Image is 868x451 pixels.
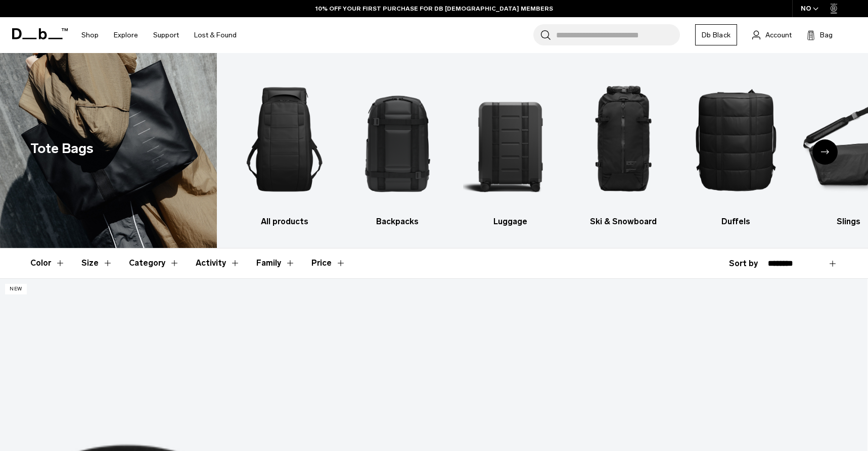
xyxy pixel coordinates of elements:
[752,29,792,41] a: Account
[153,17,179,53] a: Support
[576,68,671,228] li: 4 / 10
[311,248,346,278] button: Toggle Price
[237,216,332,228] h3: All products
[463,216,558,228] h3: Luggage
[463,68,558,228] a: Db Luggage
[812,139,838,165] div: Next slide
[30,248,65,278] button: Toggle Filter
[196,248,240,278] button: Toggle Filter
[81,248,113,278] button: Toggle Filter
[689,68,784,211] img: Db
[695,24,737,45] a: Db Black
[237,68,332,228] li: 1 / 10
[194,17,237,53] a: Lost & Found
[74,17,244,53] nav: Main Navigation
[350,68,445,228] a: Db Backpacks
[576,68,671,211] img: Db
[689,68,784,228] a: Db Duffels
[350,216,445,228] h3: Backpacks
[576,216,671,228] h3: Ski & Snowboard
[820,30,833,40] span: Bag
[350,68,445,228] li: 2 / 10
[576,68,671,228] a: Db Ski & Snowboard
[689,216,784,228] h3: Duffels
[463,68,558,228] li: 3 / 10
[315,4,553,13] a: 10% OFF YOUR FIRST PURCHASE FOR DB [DEMOGRAPHIC_DATA] MEMBERS
[5,284,27,294] p: New
[256,248,295,278] button: Toggle Filter
[463,68,558,211] img: Db
[807,29,833,41] button: Bag
[30,138,94,159] h1: Tote Bags
[114,17,138,53] a: Explore
[237,68,332,228] a: Db All products
[81,17,99,53] a: Shop
[689,68,784,228] li: 5 / 10
[350,68,445,211] img: Db
[765,30,792,40] span: Account
[129,248,179,278] button: Toggle Filter
[237,68,332,211] img: Db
